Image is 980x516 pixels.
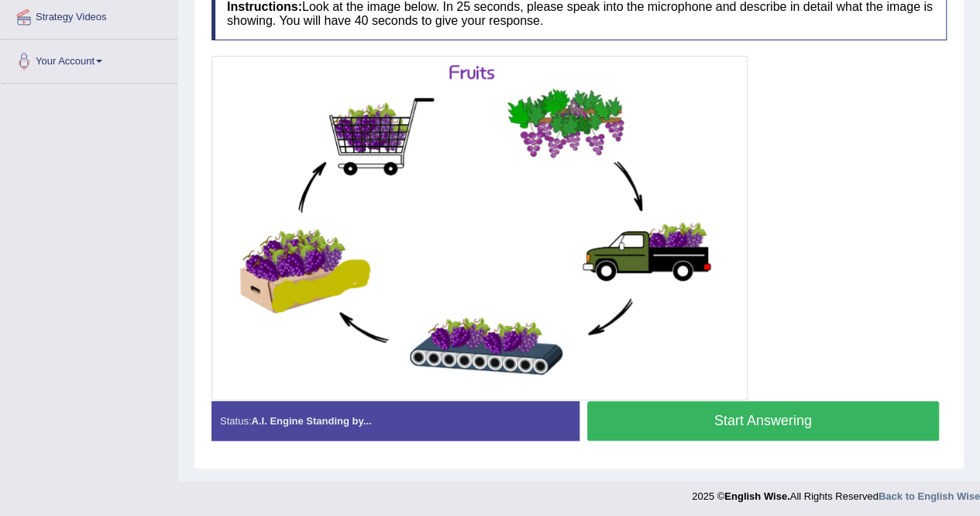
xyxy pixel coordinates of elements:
[724,490,789,502] strong: English Wise.
[587,401,940,441] button: Start Answering
[879,490,980,502] a: Back to English Wise
[1,40,177,78] a: Your Account
[211,401,579,441] div: Status:
[251,415,371,427] strong: A.I. Engine Standing by...
[692,481,980,504] div: 2025 © All Rights Reserved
